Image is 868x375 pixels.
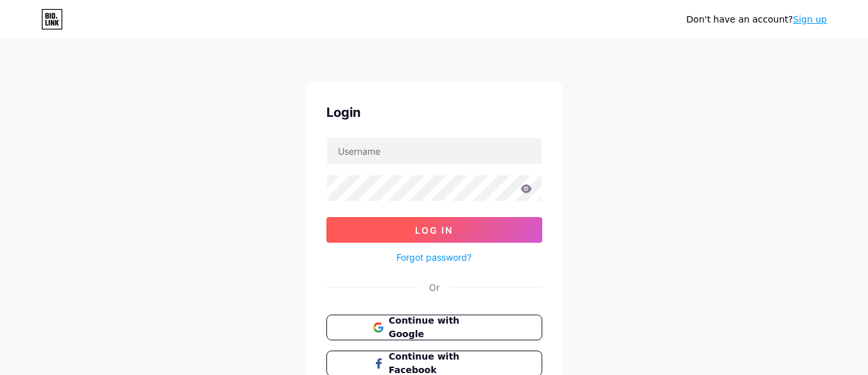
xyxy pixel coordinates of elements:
button: Log In [326,217,542,243]
div: Don't have an account? [686,13,827,26]
a: Forgot password? [396,250,472,264]
span: Log In [415,225,453,236]
input: Username [327,138,542,164]
div: Login [326,103,542,122]
button: Continue with Google [326,315,542,340]
div: Or [429,281,439,294]
a: Sign up [793,14,827,24]
span: Continue with Google [389,314,495,341]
